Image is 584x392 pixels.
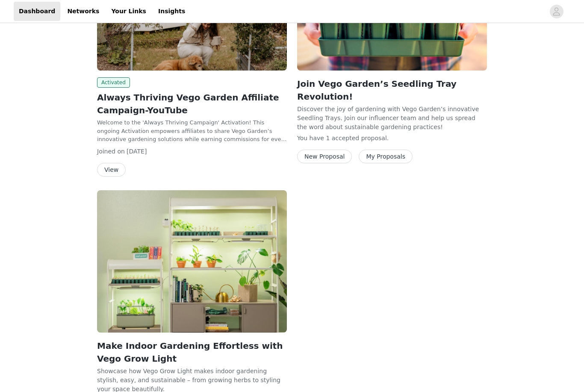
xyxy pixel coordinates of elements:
p: Welcome to the 'Always Thriving Campaign' Activation! This ongoing Activation empowers affiliates... [97,119,287,144]
div: avatar [552,5,560,18]
a: Dashboard [14,2,60,21]
h2: Make Indoor Gardening Effortless with Vego Grow Light [97,340,287,365]
p: Discover the joy of gardening with Vego Garden’s innovative Seedling Trays. Join our influencer t... [297,105,487,131]
a: Your Links [106,2,151,21]
button: View [97,163,126,177]
p: You have 1 accepted proposal . [297,134,487,143]
span: [DATE] [127,148,147,155]
img: Vego Garden [97,191,287,333]
button: New Proposal [297,150,352,164]
button: My Proposals [359,150,413,164]
a: View [97,167,126,174]
span: Joined on [97,148,125,155]
h2: Join Vego Garden’s Seedling Tray Revolution! [297,78,487,103]
span: Activated [97,78,130,88]
a: Networks [62,2,104,21]
h2: Always Thriving Vego Garden Affiliate Campaign-YouTube [97,91,287,117]
a: Insights [153,2,190,21]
